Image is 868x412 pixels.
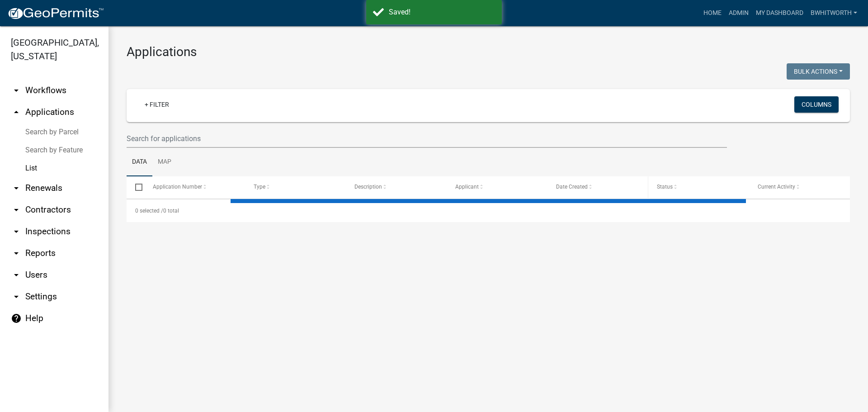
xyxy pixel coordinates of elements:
[11,85,22,96] i: arrow_drop_down
[389,7,495,18] div: Saved!
[11,270,22,280] i: arrow_drop_down
[127,44,850,60] h3: Applications
[135,208,163,214] span: 0 selected /
[153,184,202,190] span: Application Number
[127,176,144,198] datatable-header-cell: Select
[758,184,795,190] span: Current Activity
[354,184,382,190] span: Description
[152,148,177,177] a: Map
[787,63,850,80] button: Bulk Actions
[556,184,588,190] span: Date Created
[127,199,850,222] div: 0 total
[11,226,22,237] i: arrow_drop_down
[254,184,265,190] span: Type
[749,176,850,198] datatable-header-cell: Current Activity
[547,176,648,198] datatable-header-cell: Date Created
[807,5,861,22] a: BWhitworth
[144,176,245,198] datatable-header-cell: Application Number
[794,96,839,113] button: Columns
[11,204,22,215] i: arrow_drop_down
[648,176,749,198] datatable-header-cell: Status
[700,5,725,22] a: Home
[11,183,22,194] i: arrow_drop_down
[657,184,673,190] span: Status
[11,248,22,259] i: arrow_drop_down
[447,176,547,198] datatable-header-cell: Applicant
[127,129,727,148] input: Search for applications
[455,184,479,190] span: Applicant
[11,291,22,302] i: arrow_drop_down
[127,148,152,177] a: Data
[11,107,22,118] i: arrow_drop_up
[245,176,345,198] datatable-header-cell: Type
[11,313,22,324] i: help
[346,176,447,198] datatable-header-cell: Description
[137,96,176,113] a: + Filter
[752,5,807,22] a: My Dashboard
[725,5,752,22] a: Admin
